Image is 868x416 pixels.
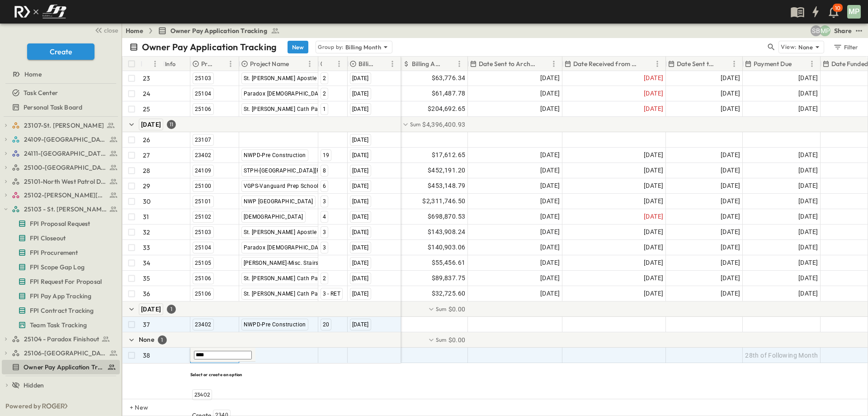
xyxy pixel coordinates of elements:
span: [DATE] [352,229,369,235]
p: 23 [143,74,150,83]
span: [DATE] [540,181,560,191]
span: [DATE] [721,104,740,114]
p: 25 [143,105,150,114]
span: [DATE] [798,165,818,176]
span: [DATE] [540,150,560,160]
span: [DATE] [352,91,369,97]
div: FPI Request For Proposaltest [2,274,120,289]
p: 26 [143,135,150,144]
span: [DATE] [798,273,818,283]
p: Sum [436,336,447,344]
span: Paradox [DEMOGRAPHIC_DATA] Balcony Finish Out [244,244,377,251]
a: 23107-St. [PERSON_NAME] [12,119,118,132]
span: $55,456.61 [432,258,466,268]
span: STPH-[GEOGRAPHIC_DATA][PERSON_NAME] [244,167,359,174]
p: 32 [143,228,150,237]
a: 25100-Vanguard Prep School [12,161,118,174]
span: 25106 [195,106,212,112]
p: Date Sent to Owner [677,59,717,68]
span: 25103 - St. [PERSON_NAME] Phase 2 [24,205,107,214]
button: Menu [454,58,465,69]
a: FPI Closeout [2,232,118,244]
div: FPI Procurementtest [2,245,120,260]
p: 30 [143,197,151,206]
span: St. [PERSON_NAME] Apostle Parish-Phase 2 [244,229,358,235]
span: Task Center [24,88,58,97]
span: NWPD-Pre Construction [244,321,306,328]
div: Personal Task Boardtest [2,100,120,115]
span: 25104 [195,244,212,251]
button: Sort [144,59,154,69]
span: 2 [323,275,326,282]
span: [DATE] [721,227,740,237]
span: FPI Procurement [30,248,78,257]
p: None [139,335,154,344]
span: $452,191.20 [428,165,465,176]
a: 25103 - St. [PERSON_NAME] Phase 2 [12,203,118,215]
p: 37 [143,320,150,329]
span: [DATE] [352,275,369,282]
div: 24111-[GEOGRAPHIC_DATA]test [2,146,120,161]
button: Menu [548,58,559,69]
span: [DATE] [721,150,740,160]
div: Info [165,51,176,77]
span: [DATE] [644,227,663,237]
p: 34 [143,258,150,268]
span: 25106 [195,275,212,282]
div: Filter [833,42,859,52]
span: [DATE] [644,88,663,99]
span: 25102 [195,214,212,220]
p: 27 [143,151,150,160]
span: 25106 [195,291,212,297]
span: [DATE] [798,196,818,206]
button: close [91,24,120,36]
span: [DATE] [540,258,560,268]
p: 36 [143,289,150,298]
span: FPI Pay App Tracking [30,292,91,301]
button: Sort [793,59,803,69]
p: 29 [143,182,150,191]
a: Home [126,26,143,35]
a: Owner Pay Application Tracking [158,26,280,35]
a: FPI Scope Gap Log [2,261,118,273]
button: Menu [225,58,236,69]
div: MP [847,5,861,19]
span: [DATE] [540,88,560,99]
p: 35 [143,274,150,283]
span: 2 [323,75,326,81]
p: Sum [436,305,447,313]
span: 6 [323,183,326,189]
span: [DATE] [798,104,818,114]
span: 3 [323,229,326,235]
span: 20 [323,321,330,328]
span: 23402 [194,391,210,398]
button: Sort [291,59,301,69]
span: [DATE] [798,211,818,222]
div: FPI Proposal Requesttest [2,216,120,231]
span: 25104 - Paradox Finishout [24,335,99,344]
span: [DATE] [644,242,663,253]
span: 23402 [195,321,212,328]
h6: Select or create an option [190,372,255,378]
div: Sterling Barnett (sterling@fpibuilders.com) [811,25,821,36]
span: $453,148.79 [428,181,465,191]
span: [DATE] [540,165,560,176]
span: [PERSON_NAME]-Misc. Stairs [244,260,319,266]
span: Owner Pay Application Tracking [24,363,104,372]
a: 25102-Christ The Redeemer Anglican Church [12,189,118,201]
span: St. [PERSON_NAME] Apostle Parish-Phase 2 [244,75,358,81]
button: Sort [215,59,225,69]
span: FPI Contract Tracking [30,306,94,315]
span: 3 [323,198,326,205]
span: 25104 [195,91,212,97]
span: Owner Pay Application Tracking [170,26,267,35]
p: Sum [410,120,421,128]
button: Sort [642,59,652,69]
button: Menu [334,58,344,69]
div: 25106-St. Andrews Parking Lottest [2,346,120,360]
span: $32,725.60 [432,288,466,299]
p: Payment Due [754,59,792,68]
span: [DATE] [352,75,369,81]
span: 25102-Christ The Redeemer Anglican Church [24,191,107,200]
span: [DATE] [798,258,818,268]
